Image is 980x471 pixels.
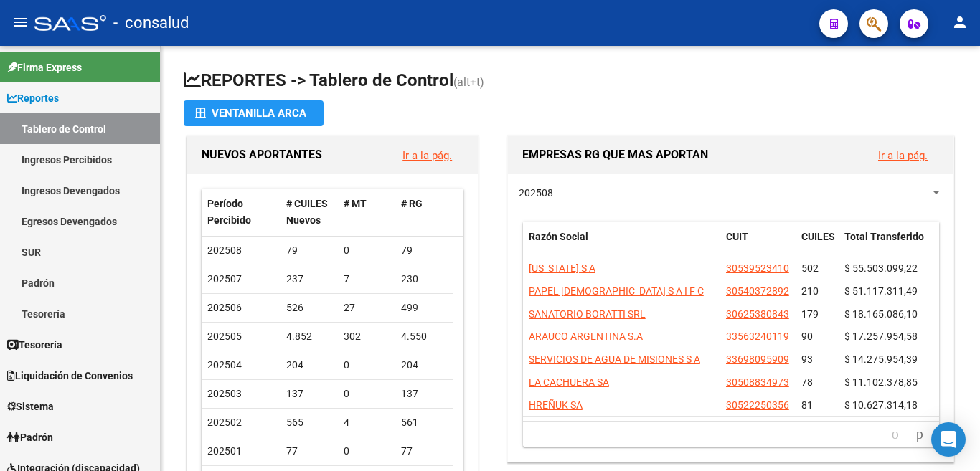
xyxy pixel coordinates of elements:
[885,427,905,442] a: go to previous page
[344,328,390,345] div: 302
[286,198,328,226] span: # CUILES Nuevos
[401,271,447,287] div: 230
[338,189,395,236] datatable-header-cell: # MT
[529,399,583,411] span: HREÑUK SA
[202,189,281,236] datatable-header-cell: Período Percibido
[7,368,133,384] span: Liquidación de Convenios
[522,148,708,161] span: EMPRESAS RG QUE MAS APORTAN
[801,285,819,297] span: 210
[401,414,447,431] div: 561
[529,353,700,365] span: SERVICIOS DE AGUA DE MISIONES S A
[801,353,813,365] span: 93
[11,14,29,31] mat-icon: menu
[720,222,796,269] datatable-header-cell: CUIT
[529,308,646,320] span: SANATORIO BORATTI SRL
[207,273,242,285] span: 202507
[344,198,367,209] span: # MT
[401,443,447,460] div: 77
[910,427,930,442] a: go to next page
[184,69,957,94] h1: REPORTES -> Tablero de Control
[7,90,59,106] span: Reportes
[395,189,453,236] datatable-header-cell: # RG
[401,328,447,345] div: 4.550
[801,262,819,274] span: 502
[878,149,928,162] a: Ir a la pág.
[207,302,242,313] span: 202506
[523,222,720,269] datatable-header-cell: Razón Social
[344,386,390,402] div: 0
[207,388,242,399] span: 202503
[207,359,242,371] span: 202504
[844,285,918,297] span: $ 51.117.311,49
[726,399,789,411] span: 30522250356
[207,445,242,457] span: 202501
[726,262,789,274] span: 30539523410
[529,262,595,274] span: [US_STATE] S A
[391,142,463,168] button: Ir a la pág.
[7,60,82,75] span: Firma Express
[281,189,338,236] datatable-header-cell: # CUILES Nuevos
[344,357,390,374] div: 0
[726,376,789,388] span: 30508834973
[286,328,332,345] div: 4.852
[207,330,242,342] span: 202505
[529,376,609,388] span: LA CACHUERA SA
[207,417,242,428] span: 202502
[286,443,332,460] div: 77
[726,231,748,242] span: CUIT
[529,285,704,297] span: PAPEL [DEMOGRAPHIC_DATA] S A I F C
[195,100,312,126] div: Ventanilla ARCA
[344,414,390,431] div: 4
[529,231,588,242] span: Razón Social
[113,7,189,39] span: - consalud
[844,308,918,320] span: $ 18.165.086,10
[7,429,53,445] span: Padrón
[844,399,918,411] span: $ 10.627.314,18
[7,337,62,353] span: Tesorería
[286,300,332,316] div: 526
[401,198,423,209] span: # RG
[402,149,452,162] a: Ir a la pág.
[401,300,447,316] div: 499
[286,242,332,259] div: 79
[286,357,332,374] div: 204
[801,330,813,342] span: 90
[931,422,966,457] div: Open Intercom Messenger
[286,271,332,287] div: 237
[453,75,484,89] span: (alt+t)
[844,262,918,274] span: $ 55.503.099,22
[184,100,324,126] button: Ventanilla ARCA
[801,231,835,242] span: CUILES
[844,231,924,242] span: Total Transferido
[726,308,789,320] span: 30625380843
[401,242,447,259] div: 79
[951,14,969,31] mat-icon: person
[726,330,789,342] span: 33563240119
[7,399,54,414] span: Sistema
[801,376,813,388] span: 78
[796,222,839,269] datatable-header-cell: CUILES
[401,386,447,402] div: 137
[344,300,390,316] div: 27
[202,148,322,161] span: NUEVOS APORTANTES
[801,308,819,320] span: 179
[207,198,251,226] span: Período Percibido
[844,353,918,365] span: $ 14.275.954,39
[844,330,918,342] span: $ 17.257.954,58
[726,285,789,297] span: 30540372892
[401,357,447,374] div: 204
[844,376,918,388] span: $ 11.102.378,85
[801,399,813,411] span: 81
[726,353,789,365] span: 33698095909
[839,222,939,269] datatable-header-cell: Total Transferido
[519,187,553,199] span: 202508
[286,386,332,402] div: 137
[344,271,390,287] div: 7
[344,242,390,259] div: 0
[344,443,390,460] div: 0
[207,244,242,256] span: 202508
[286,414,332,431] div: 565
[529,330,643,342] span: ARAUCO ARGENTINA S.A
[867,142,939,168] button: Ir a la pág.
